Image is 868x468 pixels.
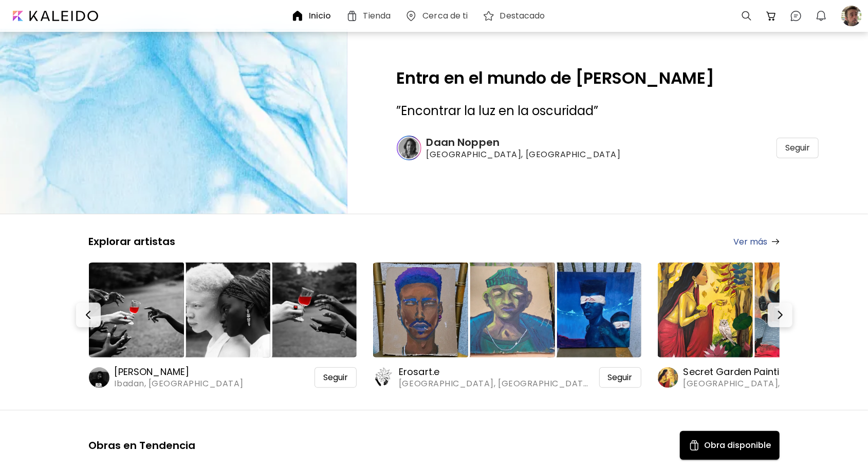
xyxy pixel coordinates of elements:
span: [GEOGRAPHIC_DATA], [GEOGRAPHIC_DATA] [399,378,592,389]
span: Seguir [608,372,633,383]
img: https://cdn.kaleido.art/CDN/Artwork/174661/Thumbnail/medium.webp?updated=774593 [459,263,555,358]
a: Inicio [291,10,336,22]
img: Next-button [774,309,786,321]
img: bellIcon [815,10,827,22]
img: https://cdn.kaleido.art/CDN/Artwork/175225/Thumbnail/medium.webp?updated=777049 [175,263,270,358]
img: cart [765,10,778,22]
img: https://cdn.kaleido.art/CDN/Artwork/175223/Thumbnail/large.webp?updated=777042 [89,263,184,358]
img: Available Art [688,439,700,452]
img: arrow-right [772,239,780,245]
div: Seguir [315,367,357,388]
h6: Tienda [363,12,391,20]
button: Prev-button [76,303,101,327]
button: Next-button [768,303,792,327]
span: Ibadan, [GEOGRAPHIC_DATA] [115,378,244,389]
h6: Cerca de ti [422,12,468,20]
a: Ver más [734,235,780,248]
h6: Destacado [500,12,545,20]
img: https://cdn.kaleido.art/CDN/Artwork/174726/Thumbnail/large.webp?updated=774866 [373,263,468,358]
h5: Obras en Tendencia [89,439,196,452]
button: Available ArtObra disponible [680,431,780,460]
img: https://cdn.kaleido.art/CDN/Artwork/138537/Thumbnail/large.webp?updated=625468 [658,263,753,358]
a: Cerca de ti [405,10,472,22]
button: bellIcon [812,7,830,25]
span: Seguir [323,372,348,383]
span: [GEOGRAPHIC_DATA], [GEOGRAPHIC_DATA] [427,149,621,160]
h6: [PERSON_NAME] [115,366,244,378]
img: chatIcon [790,10,802,22]
span: Seguir [785,143,810,153]
h6: Daan Noppen [427,136,621,149]
a: https://cdn.kaleido.art/CDN/Artwork/175223/Thumbnail/large.webp?updated=777042https://cdn.kaleido... [89,260,357,389]
h3: ” ” [397,103,819,119]
img: https://cdn.kaleido.art/CDN/Artwork/175224/Thumbnail/medium.webp?updated=777046 [262,263,357,358]
h5: Obra disponible [705,439,771,452]
h5: Explorar artistas [89,235,176,248]
h6: Inicio [309,12,331,20]
h2: Entra en el mundo de [PERSON_NAME] [397,70,819,86]
img: https://cdn.kaleido.art/CDN/Artwork/175221/Thumbnail/medium.webp?updated=777018 [546,263,641,358]
div: Seguir [599,367,641,388]
a: Daan Noppen[GEOGRAPHIC_DATA], [GEOGRAPHIC_DATA]Seguir [397,136,819,160]
a: https://cdn.kaleido.art/CDN/Artwork/174726/Thumbnail/large.webp?updated=774866https://cdn.kaleido... [373,260,641,389]
a: Destacado [483,10,549,22]
a: Tienda [346,10,395,22]
h6: Erosart.e [399,366,592,378]
div: Seguir [777,138,819,158]
span: Encontrar la luz en la oscuridad [401,102,594,119]
img: Prev-button [82,309,95,321]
